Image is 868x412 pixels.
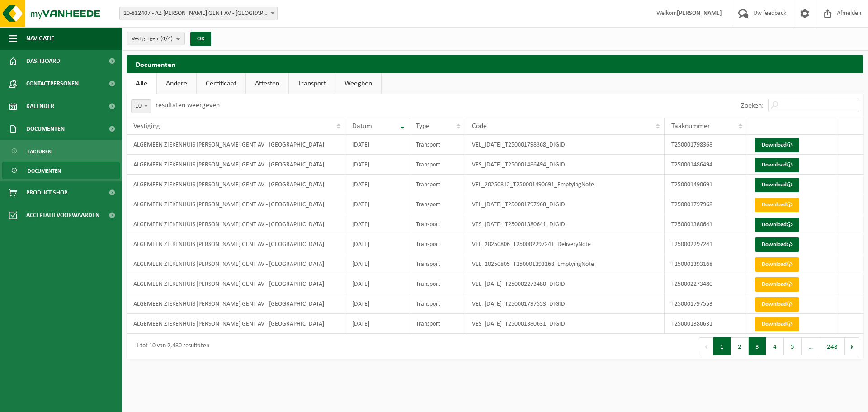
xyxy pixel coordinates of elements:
button: Vestigingen(4/4) [127,32,185,45]
a: Download [755,257,799,272]
td: ALGEMEEN ZIEKENHUIS [PERSON_NAME] GENT AV - [GEOGRAPHIC_DATA] [127,294,345,314]
span: Acceptatievoorwaarden [26,204,99,227]
a: Download [755,138,799,152]
td: VEL_20250806_T250002297241_DeliveryNote [465,234,665,254]
button: 4 [766,337,784,355]
td: T250002273480 [665,274,748,294]
td: Transport [409,194,465,214]
a: Andere [157,73,196,94]
span: 10-812407 - AZ JAN PALFIJN GENT AV - GENT [120,7,277,20]
td: [DATE] [345,314,409,334]
button: Previous [699,337,713,355]
td: [DATE] [345,254,409,274]
td: [DATE] [345,214,409,234]
td: ALGEMEEN ZIEKENHUIS [PERSON_NAME] GENT AV - [GEOGRAPHIC_DATA] [127,194,345,214]
a: Download [755,297,799,312]
span: Documenten [28,162,61,180]
span: Dashboard [26,50,60,72]
td: Transport [409,135,465,155]
td: T250001797553 [665,294,748,314]
td: VES_[DATE]_T250001380641_DIGID [465,214,665,234]
a: Download [755,158,799,172]
td: T250001797968 [665,194,748,214]
a: Certificaat [197,73,245,94]
count: (4/4) [160,36,173,42]
td: ALGEMEEN ZIEKENHUIS [PERSON_NAME] GENT AV - [GEOGRAPHIC_DATA] [127,254,345,274]
td: T250001486494 [665,155,748,175]
td: VEL_[DATE]_T250001797968_DIGID [465,194,665,214]
label: resultaten weergeven [156,102,220,109]
span: 10-812407 - AZ JAN PALFIJN GENT AV - GENT [119,7,278,20]
a: Download [755,198,799,212]
div: 1 tot 10 van 2,480 resultaten [131,338,209,355]
td: VES_[DATE]_T250001486494_DIGID [465,155,665,175]
td: T250001393168 [665,254,748,274]
td: Transport [409,274,465,294]
span: Navigatie [26,27,54,50]
span: Vestigingen [132,32,173,46]
label: Zoeken: [741,102,764,109]
button: Next [845,337,859,355]
td: Transport [409,175,465,194]
td: [DATE] [345,234,409,254]
td: [DATE] [345,274,409,294]
td: T250001490691 [665,175,748,194]
td: [DATE] [345,194,409,214]
td: VES_[DATE]_T250001380631_DIGID [465,314,665,334]
span: Product Shop [26,181,67,204]
button: 5 [784,337,802,355]
span: 10 [132,100,151,113]
td: VEL_[DATE]_T250002273480_DIGID [465,274,665,294]
td: T250001380641 [665,214,748,234]
span: Contactpersonen [26,72,79,95]
td: ALGEMEEN ZIEKENHUIS [PERSON_NAME] GENT AV - [GEOGRAPHIC_DATA] [127,135,345,155]
a: Transport [289,73,335,94]
td: ALGEMEEN ZIEKENHUIS [PERSON_NAME] GENT AV - [GEOGRAPHIC_DATA] [127,175,345,194]
a: Alle [127,73,156,94]
a: Weegbon [335,73,381,94]
td: Transport [409,314,465,334]
h2: Documenten [127,55,863,73]
span: … [802,337,820,355]
span: Documenten [26,118,65,140]
td: Transport [409,234,465,254]
td: VEL_20250812_T250001490691_EmptyingNote [465,175,665,194]
td: VEL_[DATE]_T250001798368_DIGID [465,135,665,155]
td: VEL_20250805_T250001393168_EmptyingNote [465,254,665,274]
a: Facturen [2,142,120,160]
td: ALGEMEEN ZIEKENHUIS [PERSON_NAME] GENT AV - [GEOGRAPHIC_DATA] [127,214,345,234]
span: Type [416,123,429,130]
span: Facturen [28,143,52,160]
td: T250001798368 [665,135,748,155]
td: T250001380631 [665,314,748,334]
span: Code [472,123,487,130]
span: Kalender [26,95,54,118]
td: [DATE] [345,175,409,194]
td: ALGEMEEN ZIEKENHUIS [PERSON_NAME] GENT AV - [GEOGRAPHIC_DATA] [127,274,345,294]
a: Documenten [2,162,120,179]
button: 248 [820,337,845,355]
td: Transport [409,294,465,314]
td: Transport [409,214,465,234]
a: Download [755,178,799,192]
td: ALGEMEEN ZIEKENHUIS [PERSON_NAME] GENT AV - [GEOGRAPHIC_DATA] [127,155,345,175]
td: VEL_[DATE]_T250001797553_DIGID [465,294,665,314]
strong: [PERSON_NAME] [677,10,722,17]
a: Download [755,317,799,331]
td: Transport [409,254,465,274]
a: Download [755,237,799,252]
a: Download [755,277,799,292]
span: Vestiging [133,123,160,130]
td: [DATE] [345,155,409,175]
span: Taaknummer [671,123,710,130]
button: 1 [713,337,731,355]
td: Transport [409,155,465,175]
span: Datum [352,123,372,130]
button: OK [190,32,211,46]
button: 2 [731,337,749,355]
a: Attesten [246,73,288,94]
span: 10 [131,99,151,113]
td: T250002297241 [665,234,748,254]
td: [DATE] [345,294,409,314]
button: 3 [749,337,766,355]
